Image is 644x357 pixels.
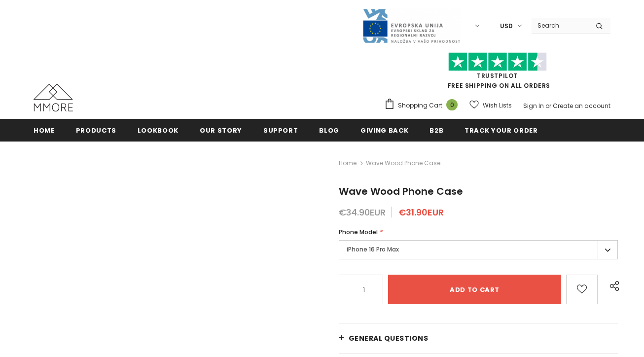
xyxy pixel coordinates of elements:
img: MMORE Cases [34,84,73,111]
a: Create an account [553,102,610,110]
span: Giving back [360,126,408,135]
span: USD [500,21,513,31]
a: Home [34,119,55,141]
span: Products [76,126,116,135]
span: €31.90EUR [398,206,444,218]
span: Wave Wood Phone Case [339,184,463,198]
span: Phone Model [339,228,378,236]
span: Our Story [200,126,242,135]
span: Home [34,126,55,135]
a: Home [339,157,357,169]
a: B2B [429,119,443,141]
span: Wave Wood Phone Case [366,157,440,169]
img: Trust Pilot Stars [448,52,547,71]
span: Lookbook [138,126,179,135]
span: B2B [429,126,443,135]
a: Wish Lists [469,97,512,114]
a: Track your order [465,119,537,141]
span: Shopping Cart [398,101,442,110]
img: Javni Razpis [362,8,461,44]
a: Lookbook [138,119,179,141]
a: General Questions [339,323,618,353]
span: support [263,126,298,135]
label: iPhone 16 Pro Max [339,240,618,259]
span: 0 [446,99,458,110]
span: Track your order [465,126,537,135]
span: FREE SHIPPING ON ALL ORDERS [384,57,610,90]
a: Giving back [360,119,408,141]
a: Javni Razpis [362,21,461,30]
a: Blog [319,119,339,141]
span: Wish Lists [483,101,512,110]
span: or [545,102,551,110]
span: General Questions [349,333,429,343]
input: Search Site [532,18,588,33]
a: Trustpilot [477,71,518,80]
span: €34.90EUR [339,206,386,218]
a: Our Story [200,119,242,141]
a: Products [76,119,116,141]
span: Blog [319,126,339,135]
a: Sign In [523,102,544,110]
a: Shopping Cart 0 [384,98,463,113]
input: Add to cart [388,275,561,304]
a: support [263,119,298,141]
